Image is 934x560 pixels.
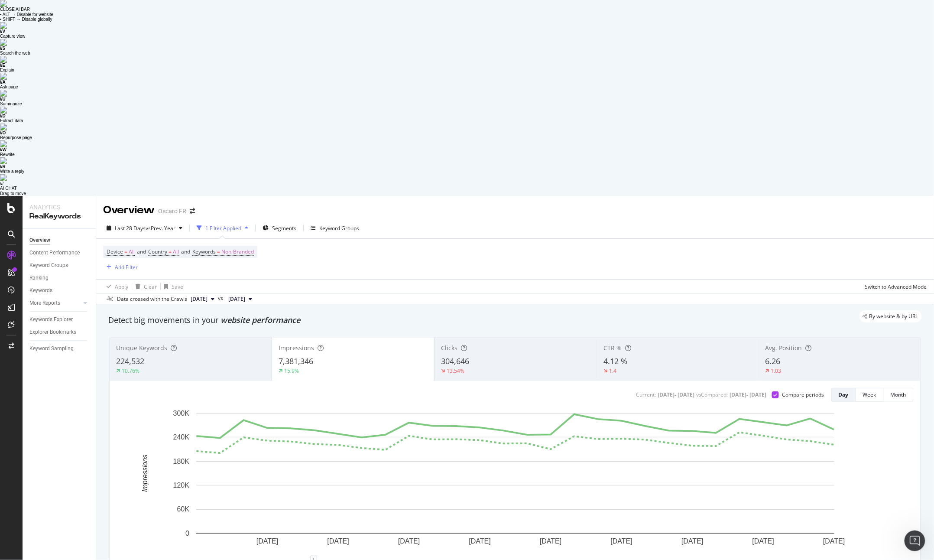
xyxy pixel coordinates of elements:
button: Apply [103,280,128,293]
button: Save [161,280,183,293]
div: Week [863,391,876,398]
span: = [169,248,172,255]
span: Avg. Position [765,344,802,352]
button: Day [831,388,856,402]
button: Keyword Groups [307,221,363,235]
text: 180K [173,458,190,465]
span: Non-Branded [221,246,254,258]
text: [DATE] [398,538,420,545]
div: 1.4 [609,367,616,374]
text: 120K [173,482,190,489]
button: [DATE] [187,294,218,304]
div: legacy label [859,310,922,322]
text: 300K [173,410,190,417]
span: Impressions [279,344,314,352]
span: Last 28 Days [115,225,146,232]
span: 6.26 [765,356,781,366]
button: Add Filter [103,262,138,272]
span: and [137,248,146,255]
span: Device [107,248,123,255]
text: 240K [173,433,190,441]
span: = [217,248,220,255]
div: Keyword Groups [319,225,359,232]
text: 60K [177,506,190,513]
div: RealKeywords [29,212,89,221]
a: Keywords [29,286,90,295]
div: 15.9% [284,367,299,374]
div: Analytics [29,203,89,212]
iframe: Intercom live chat [905,531,925,551]
div: 13.54% [447,367,464,374]
span: 304,646 [441,356,469,366]
a: Explorer Bookmarks [29,328,90,337]
button: [DATE] [225,294,256,304]
span: CTR % [603,344,622,352]
span: vs Prev. Year [146,225,175,232]
div: Keywords Explorer [29,315,73,324]
svg: A chart. [117,409,914,559]
div: Ranking [29,273,49,283]
div: Save [172,283,183,290]
text: [DATE] [752,538,774,545]
span: Clicks [441,344,457,352]
text: [DATE] [256,538,278,545]
span: = [124,248,127,255]
span: 4.12 % [603,356,627,366]
span: vs [218,294,225,302]
div: Apply [115,283,128,290]
div: arrow-right-arrow-left [190,208,195,214]
span: Unique Keywords [116,344,167,352]
div: Keyword Groups [29,261,68,270]
div: More Reports [29,299,60,308]
a: Keyword Sampling [29,344,90,353]
text: 0 [185,530,189,537]
div: Month [891,391,906,398]
button: Segments [259,221,300,235]
text: [DATE] [469,538,491,545]
text: [DATE] [681,538,703,545]
a: More Reports [29,299,81,308]
a: Content Performance [29,248,90,257]
div: Day [839,391,849,398]
a: Overview [29,236,90,245]
span: 2024 Jul. 18th [228,295,245,303]
div: Compare periods [782,391,824,398]
div: Overview [29,236,50,245]
div: Data crossed with the Crawls [117,295,187,303]
span: All [129,246,135,258]
a: Ranking [29,273,90,283]
span: 224,532 [116,356,144,366]
div: 1.03 [771,367,782,374]
div: Current: [636,391,656,398]
span: All [173,246,179,258]
text: Impressions [141,455,149,492]
span: Segments [272,225,296,232]
text: [DATE] [327,538,349,545]
button: Week [856,388,884,402]
div: Switch to Advanced Mode [865,283,927,290]
button: Month [884,388,914,402]
button: Switch to Advanced Mode [862,280,927,293]
text: [DATE] [540,538,561,545]
span: Country [148,248,167,255]
span: and [181,248,190,255]
div: 1 Filter Applied [205,225,241,232]
span: 7,381,346 [279,356,313,366]
button: Last 28 DaysvsPrev. Year [103,221,186,235]
div: Content Performance [29,248,80,257]
div: Oscaro FR [158,207,186,215]
div: Overview [103,203,155,218]
text: [DATE] [823,538,845,545]
span: By website & by URL [869,314,918,319]
div: Clear [144,283,157,290]
button: Clear [132,280,157,293]
div: Keywords [29,286,52,295]
div: Explorer Bookmarks [29,328,76,337]
div: 10.76% [122,367,139,374]
div: Keyword Sampling [29,344,74,353]
div: Add Filter [115,264,138,271]
a: Keyword Groups [29,261,90,270]
span: 2025 Oct. 6th [191,295,208,303]
a: Keywords Explorer [29,315,90,324]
